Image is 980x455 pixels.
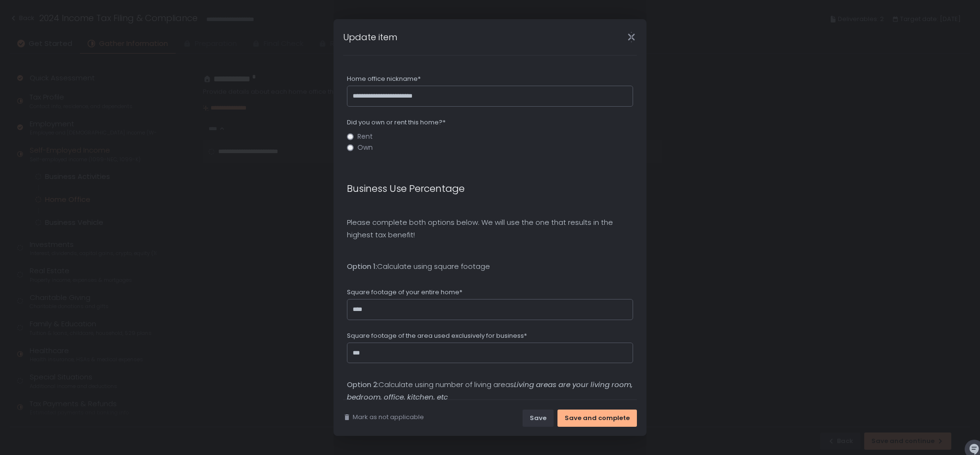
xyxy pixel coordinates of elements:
[347,216,633,241] p: Please complete both options below. We will use the one that results in the highest tax benefit!
[353,413,424,422] span: Mark as not applicable
[347,118,445,127] span: Did you own or rent this home?*
[343,31,397,44] h1: Update item
[347,182,633,195] h3: Business Use Percentage
[616,32,646,43] div: Close
[357,144,373,151] span: Own
[523,410,554,427] button: Save
[347,144,354,151] input: Own
[347,133,354,140] input: Rent
[347,378,633,403] p: Calculate using number of living areas
[530,414,546,422] div: Save
[557,410,637,427] button: Save and complete
[347,260,633,273] p: Calculate using square footage
[357,133,373,140] span: Rent
[347,379,379,389] strong: Option 2:
[343,413,424,422] button: Mark as not applicable
[565,414,630,422] div: Save and complete
[347,75,421,83] span: Home office nickname*
[347,288,462,297] span: Square footage of your entire home*
[347,332,527,340] span: Square footage of the area used exclusively for business*
[347,261,377,271] strong: Option 1:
